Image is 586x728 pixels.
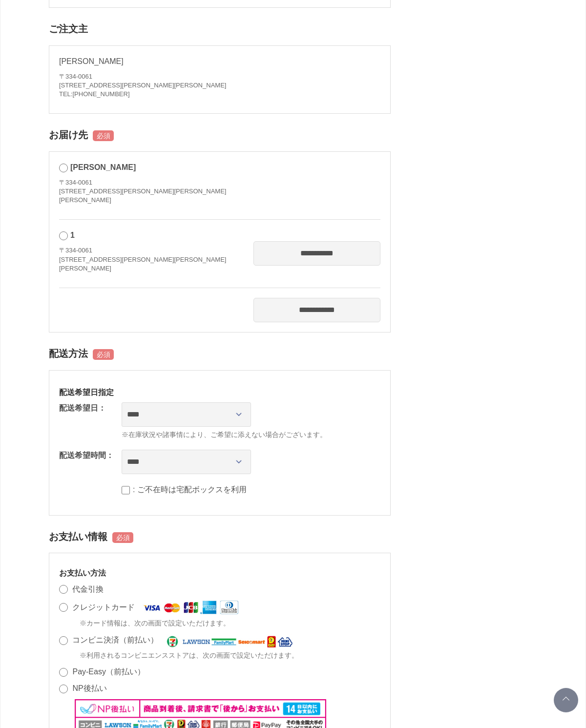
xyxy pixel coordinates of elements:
[49,342,391,365] h2: 配送方法
[70,231,75,239] span: 1
[65,73,92,80] a: 334-0061
[59,72,380,99] address: 〒 [STREET_ADDRESS][PERSON_NAME][PERSON_NAME] TEL:
[122,430,380,440] span: ※在庫状況や諸事情により、ご希望に添えない場合がございます。
[133,485,247,494] label: : ご不在時は宅配ボックスを利用
[49,124,391,146] h2: お届け先
[59,402,106,414] dt: 配送希望日：
[80,650,298,661] span: ※利用されるコンビニエンスストアは、次の画面で設定いただけます。
[70,163,136,171] span: [PERSON_NAME]
[65,179,92,186] a: 334-0061
[59,246,226,273] address: 〒 [STREET_ADDRESS][PERSON_NAME][PERSON_NAME] [PERSON_NAME]
[59,450,114,461] dt: 配送希望時間：
[72,585,104,593] label: 代金引換
[72,90,129,98] a: [PHONE_NUMBER]
[59,56,380,67] p: [PERSON_NAME]
[72,684,106,692] label: NP後払い
[166,634,294,647] img: コンビニ決済（前払い）
[49,525,391,548] h2: お支払い情報
[59,387,380,397] h3: 配送希望日指定
[59,568,380,578] h3: お支払い方法
[80,618,230,628] span: ※カード情報は、次の画面で設定いただけます。
[72,667,145,676] label: Pay-Easy（前払い）
[142,600,238,615] img: クレジットカード
[49,18,391,41] h2: ご注文主
[59,178,226,205] address: 〒 [STREET_ADDRESS][PERSON_NAME][PERSON_NAME] [PERSON_NAME]
[65,247,92,254] a: 334-0061
[72,636,158,644] label: コンビニ決済（前払い）
[72,603,135,611] label: クレジットカード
